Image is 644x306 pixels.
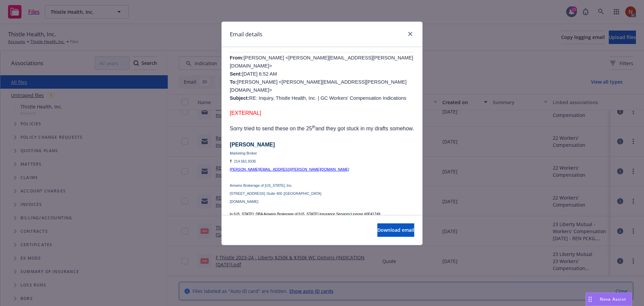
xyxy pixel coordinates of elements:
[230,55,244,60] span: From:
[234,159,256,163] span: 214.561.9336
[230,95,249,101] b: Subject:
[230,191,265,195] span: [STREET_ADDRESS]
[230,79,237,85] b: To:
[377,223,414,237] button: Download email
[230,159,232,163] span: T
[230,71,242,77] b: Sent:
[406,30,414,38] a: close
[230,183,292,187] span: Amwins Brokerage of [US_STATE], Inc.
[230,142,275,147] span: [PERSON_NAME]
[284,191,321,195] span: [GEOGRAPHIC_DATA]
[350,212,351,216] span: |
[230,55,413,101] span: [PERSON_NAME] <[PERSON_NAME][EMAIL_ADDRESS][PERSON_NAME][DOMAIN_NAME]> [DATE] 6:52 AM [PERSON_NAM...
[586,293,594,306] div: Drag to move
[351,212,380,216] span: License #0F41749
[266,191,267,195] span: |
[600,296,626,302] span: Nova Assist
[230,167,349,171] span: [PERSON_NAME][EMAIL_ADDRESS][PERSON_NAME][DOMAIN_NAME]
[230,30,262,39] h1: Email details
[377,227,414,233] span: Download email
[230,126,414,131] span: Sorry tried to send these on the 25 and they got stuck in my drafts somehow.
[283,191,284,195] span: |
[230,151,257,155] span: Marketing Broker
[230,212,350,216] span: In [US_STATE]: DBA Amwins Brokerage of [US_STATE] Insurance Services
[230,166,349,172] a: [PERSON_NAME][EMAIL_ADDRESS][PERSON_NAME][DOMAIN_NAME]
[267,191,282,195] span: Suite 400
[230,200,258,204] span: [DOMAIN_NAME]
[230,110,261,116] span: [EXTERNAL]
[312,125,315,129] sup: th
[586,293,632,306] button: Nova Assist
